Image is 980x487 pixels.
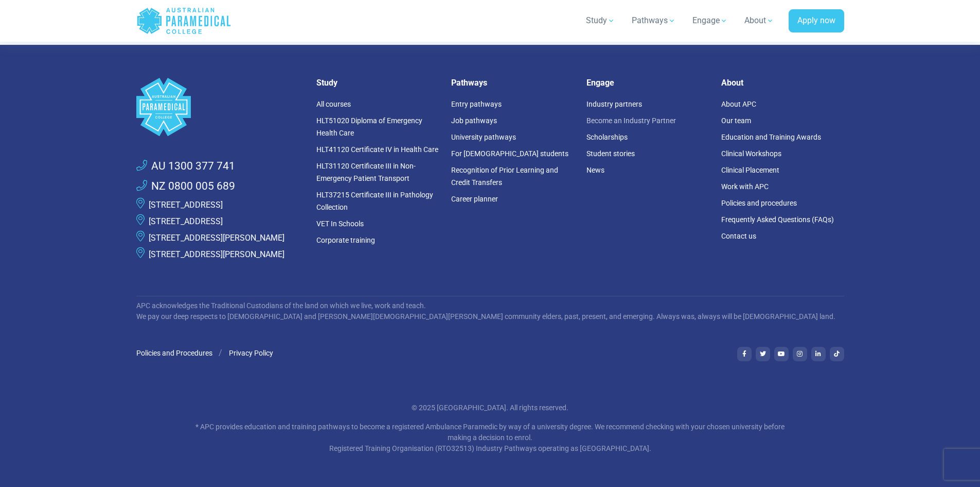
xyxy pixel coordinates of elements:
[721,116,751,125] a: Our team
[149,249,284,259] a: [STREET_ADDRESS][PERSON_NAME]
[721,166,779,174] a: Clinical Placement
[136,349,212,357] a: Policies and Procedures
[721,182,769,191] a: Work with APC
[721,100,756,108] a: About APC
[189,402,791,413] p: © 2025 [GEOGRAPHIC_DATA]. All rights reserved.
[721,232,756,240] a: Contact us
[586,116,676,125] a: Become an Industry Partner
[149,233,284,243] a: [STREET_ADDRESS][PERSON_NAME]
[136,4,231,38] a: Australian Paramedical College
[316,78,439,88] h5: Study
[316,116,422,137] a: HLT51020 Diploma of Emergency Health Care
[721,133,821,141] a: Education and Training Awards
[626,6,682,35] a: Pathways
[451,78,574,88] h5: Pathways
[721,149,781,158] a: Clinical Workshops
[586,166,604,174] a: News
[451,195,498,203] a: Career planner
[721,78,844,88] h5: About
[136,158,235,175] a: AU 1300 377 741
[451,149,568,158] a: For [DEMOGRAPHIC_DATA] students
[789,9,844,33] a: Apply now
[586,149,635,158] a: Student stories
[149,200,223,210] a: [STREET_ADDRESS]
[451,100,502,108] a: Entry pathways
[149,216,223,226] a: [STREET_ADDRESS]
[580,6,621,35] a: Study
[451,133,516,141] a: University pathways
[451,116,497,125] a: Job pathways
[136,178,235,195] a: NZ 0800 005 689
[586,133,628,141] a: Scholarships
[738,6,780,35] a: About
[136,300,844,322] p: APC acknowledges the Traditional Custodians of the land on which we live, work and teach. We pay ...
[686,6,734,35] a: Engage
[451,166,558,187] a: Recognition of Prior Learning and Credit Transfers
[136,78,304,136] a: Space
[721,199,797,207] a: Policies and procedures
[586,78,709,88] h5: Engage
[316,145,438,154] a: HLT41120 Certificate IV in Health Care
[316,100,351,108] a: All courses
[316,162,416,182] a: HLT31120 Certificate III in Non-Emergency Patient Transport
[316,191,433,211] a: HLT37215 Certificate III in Pathology Collection
[586,100,642,108] a: Industry partners
[189,422,791,454] p: * APC provides education and training pathways to become a registered Ambulance Paramedic by way ...
[316,220,364,228] a: VET In Schools
[229,349,273,357] a: Privacy Policy
[316,236,375,244] a: Corporate training
[721,215,834,224] a: Frequently Asked Questions (FAQs)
